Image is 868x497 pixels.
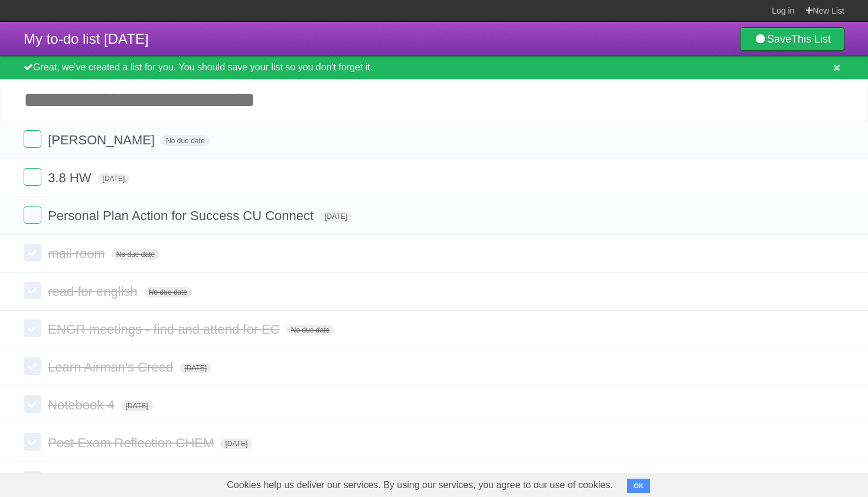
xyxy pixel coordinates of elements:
span: ENGR meetings - find and attend for EC [48,322,283,337]
span: Learn Airman's Creed [48,360,176,375]
label: Done [24,319,41,337]
span: My to-do list [DATE] [24,31,149,47]
label: Done [24,130,41,148]
b: This List [791,33,831,45]
label: Done [24,433,41,451]
span: No due date [286,325,334,335]
span: [DATE] [220,438,252,449]
span: Personal Plan Action for Success CU Connect [48,208,316,223]
span: Cookies help us deliver our services. By using our services, you agree to our use of cookies. [215,473,625,497]
span: [DATE] [121,401,153,411]
span: [DATE] [320,211,352,222]
span: [PERSON_NAME] [48,133,158,147]
span: 3.8 HW [48,170,94,185]
span: [DATE] [98,173,130,184]
label: Done [24,357,41,375]
label: Done [24,395,41,413]
span: No due date [112,249,159,260]
span: read for english [48,284,141,299]
span: mail room [48,246,108,261]
label: Done [24,168,41,186]
a: SaveThis List [740,27,844,51]
span: No due date [144,287,192,298]
span: Post Exam Reflection CHEM [48,435,217,450]
span: [DATE] [180,363,211,373]
label: Done [24,471,41,489]
label: Done [24,206,41,224]
label: Done [24,282,41,299]
span: No due date [161,135,209,146]
label: Done [24,244,41,262]
span: Notebook 4 [48,398,118,412]
button: OK [627,479,650,493]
